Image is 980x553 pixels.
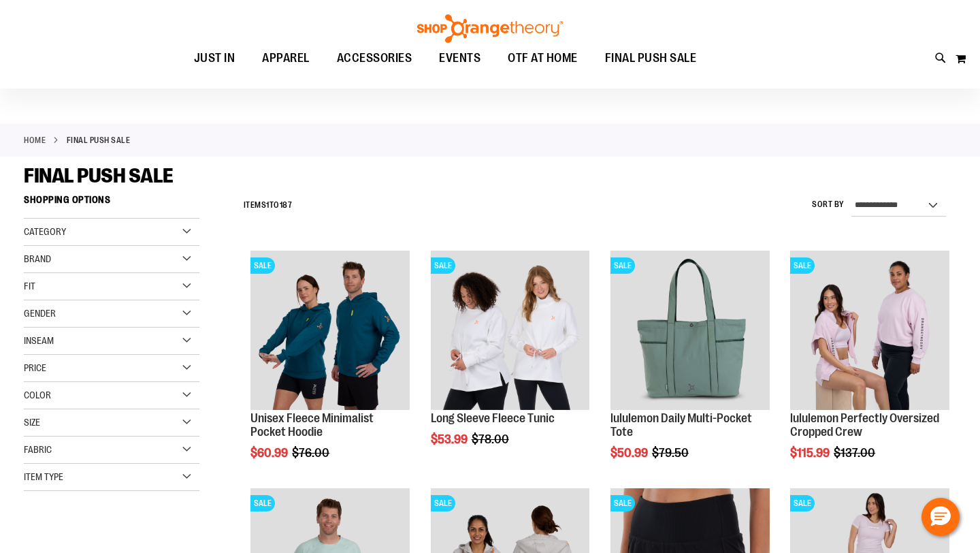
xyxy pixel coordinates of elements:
[244,195,293,216] h2: Items to
[250,495,275,511] span: SALE
[24,281,35,291] span: Fit
[790,446,832,460] span: $115.99
[790,495,815,511] span: SALE
[250,251,410,410] img: Unisex Fleece Minimalist Pocket Hoodie
[250,257,275,274] span: SALE
[783,244,956,494] div: product
[431,495,455,511] span: SALE
[194,43,235,74] span: JUST IN
[280,200,293,210] span: 187
[248,43,323,74] a: APPAREL
[652,446,691,460] span: $79.50
[610,257,635,274] span: SALE
[24,335,54,346] span: Inseam
[431,251,590,412] a: Product image for Fleece Long SleeveSALE
[431,411,555,425] a: Long Sleeve Fleece Tunic
[24,134,46,146] a: Home
[244,244,416,494] div: product
[431,257,455,274] span: SALE
[250,251,410,412] a: Unisex Fleece Minimalist Pocket HoodieSALE
[591,43,710,74] a: FINAL PUSH SALE
[24,188,199,219] strong: Shopping Options
[605,43,697,74] span: FINAL PUSH SALE
[494,43,591,74] a: OTF AT HOME
[24,417,40,428] span: Size
[262,43,310,74] span: APPAREL
[67,134,131,146] strong: FINAL PUSH SALE
[24,308,56,319] span: Gender
[24,226,66,237] span: Category
[292,446,331,460] span: $76.00
[790,251,949,410] img: lululemon Perfectly Oversized Cropped Crew
[610,446,650,460] span: $50.99
[24,471,63,482] span: Item Type
[337,43,412,74] span: ACCESSORIES
[24,444,52,455] span: Fabric
[790,411,939,439] a: lululemon Perfectly Oversized Cropped Crew
[790,257,815,274] span: SALE
[424,244,597,481] div: product
[508,43,578,74] span: OTF AT HOME
[24,164,174,187] span: FINAL PUSH SALE
[472,432,511,446] span: $78.00
[415,14,565,43] img: Shop Orangetheory
[812,199,845,210] label: Sort By
[790,251,949,412] a: lululemon Perfectly Oversized Cropped CrewSALE
[610,411,752,439] a: lululemon Daily Multi-Pocket Tote
[439,43,480,74] span: EVENTS
[610,495,635,511] span: SALE
[323,43,426,74] a: ACCESSORIES
[921,498,960,536] button: Hello, have a question? Let’s chat.
[431,432,470,446] span: $53.99
[431,251,590,410] img: Product image for Fleece Long Sleeve
[24,253,51,264] span: Brand
[834,446,877,460] span: $137.00
[250,411,374,439] a: Unisex Fleece Minimalist Pocket Hoodie
[180,43,249,74] a: JUST IN
[24,362,46,373] span: Price
[604,244,777,494] div: product
[266,200,269,210] span: 1
[610,251,770,410] img: lululemon Daily Multi-Pocket Tote
[425,43,494,74] a: EVENTS
[24,390,51,400] span: Color
[250,446,290,460] span: $60.99
[610,251,770,412] a: lululemon Daily Multi-Pocket ToteSALE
